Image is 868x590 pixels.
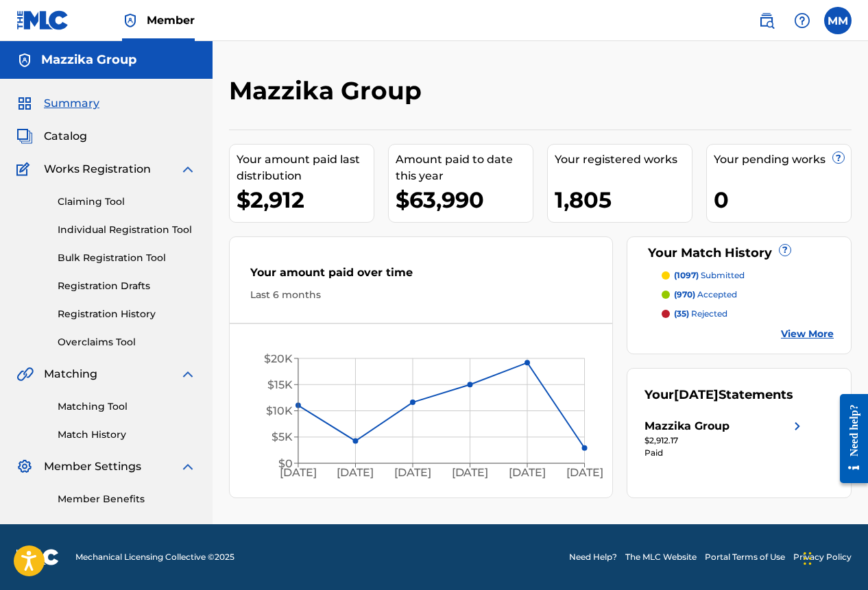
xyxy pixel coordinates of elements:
div: Your Match History [644,244,834,262]
div: Your registered works [555,151,692,168]
h2: Mazzika Group [229,75,429,106]
tspan: $10K [266,404,293,417]
a: Match History [58,428,196,442]
div: Last 6 months [250,288,592,302]
a: The MLC Website [625,551,697,563]
tspan: $5K [272,431,293,444]
span: Catalog [44,128,87,145]
span: [DATE] [674,387,719,402]
iframe: Resource Center [830,383,868,493]
span: (35) [674,308,689,319]
div: $2,912.17 [644,434,806,447]
span: Mechanical Licensing Collective © 2025 [75,551,234,563]
div: Your Statements [644,386,793,404]
img: logo [16,549,59,565]
img: Member Settings [16,458,33,475]
a: (35) rejected [662,308,834,320]
img: Accounts [16,52,33,69]
div: Your amount paid last distribution [237,151,374,184]
p: accepted [674,288,737,301]
tspan: [DATE] [280,467,317,480]
a: Mazzika Groupright chevron icon$2,912.17Paid [644,418,806,459]
div: Help [788,7,816,34]
a: CatalogCatalog [16,128,87,145]
img: help [794,12,810,29]
div: Mazzika Group [644,418,730,434]
a: View More [781,327,834,341]
div: 1,805 [555,184,692,215]
img: Catalog [16,128,33,145]
tspan: [DATE] [394,467,431,480]
tspan: [DATE] [452,467,489,480]
tspan: $20K [264,352,293,365]
a: Public Search [753,7,780,34]
a: Bulk Registration Tool [58,251,196,265]
img: expand [180,366,196,382]
tspan: $0 [278,457,293,470]
div: Paid [644,447,806,459]
span: Summary [44,95,99,112]
a: Member Benefits [58,492,196,506]
iframe: Chat Widget [799,524,868,590]
a: Registration Drafts [58,279,196,293]
img: search [758,12,775,29]
a: Individual Registration Tool [58,223,196,237]
a: Matching Tool [58,400,196,414]
img: Matching [16,366,34,382]
img: expand [180,161,196,177]
img: expand [180,458,196,475]
div: $2,912 [237,184,374,215]
a: (970) accepted [662,288,834,301]
a: Need Help? [569,551,617,563]
h5: Mazzika Group [41,52,136,68]
tspan: $15K [267,378,293,391]
a: (1097) submitted [662,269,834,282]
span: Member Settings [44,458,141,475]
img: MLC Logo [16,10,69,30]
span: Matching [44,366,97,382]
img: right chevron icon [789,418,806,434]
img: Summary [16,95,33,112]
a: Claiming Tool [58,195,196,209]
div: $63,990 [396,184,533,215]
img: Works Registration [16,161,34,177]
a: Overclaims Tool [58,335,196,349]
tspan: [DATE] [337,467,374,480]
p: rejected [674,308,727,320]
span: (970) [674,289,695,299]
a: Registration History [58,307,196,321]
span: Works Registration [44,161,151,177]
span: ? [780,245,791,256]
div: 0 [714,184,851,215]
div: Your amount paid over time [250,265,592,288]
div: Drag [804,538,812,579]
div: Your pending works [714,151,851,168]
a: Privacy Policy [793,551,852,563]
tspan: [DATE] [509,467,546,480]
div: User Menu [824,7,852,34]
div: Amount paid to date this year [396,151,533,184]
p: submitted [674,269,745,282]
a: Portal Terms of Use [705,551,785,563]
span: Member [147,12,195,28]
tspan: [DATE] [566,467,603,480]
img: Top Rightsholder [122,12,138,29]
span: (1097) [674,270,699,280]
span: ? [833,152,844,163]
a: SummarySummary [16,95,99,112]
